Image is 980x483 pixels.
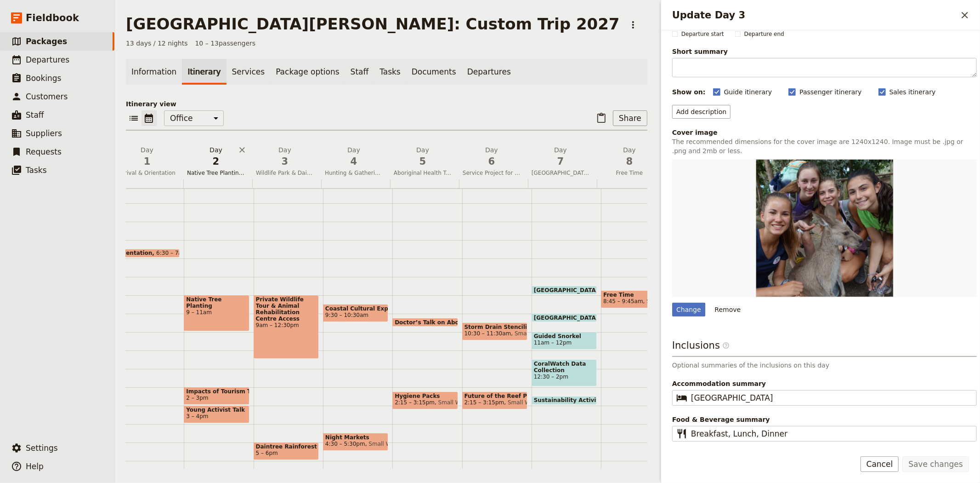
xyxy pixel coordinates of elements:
button: Save changes [902,456,969,472]
div: Native Tree Planting9 – 11am [184,295,249,331]
button: Day2Native Tree Planting & Impacts of Tourism & Local Activist talks [183,145,252,179]
img: https://d33jgr8dhgav85.cloudfront.net/638dda354696e2626e419d95/68b53321a0420423ef211625?Expires=1... [756,159,894,297]
span: Short summary [672,47,977,56]
div: CoralWatch Data Collection12:30 – 2pm [532,359,597,386]
span: Free Time [603,292,664,298]
div: Orientation6:30 – 7am [114,249,180,258]
button: Remove [711,303,745,316]
span: Departures [26,55,69,64]
span: Help [26,462,44,471]
span: 2 [187,155,245,168]
span: 2:15 – 3:15pm [465,399,504,406]
span: 5 – 6pm [256,450,278,456]
span: Storm Drain Stenciling: Advocacy for Marine Sustainability [465,324,525,330]
div: Sustainability Activity [532,396,597,405]
div: [GEOGRAPHIC_DATA] [532,286,597,294]
span: 2 – 3pm [186,395,208,401]
span: Packages [26,37,67,46]
span: Small World Journeys [511,330,573,337]
span: 2:15 – 3:15pm [395,399,435,406]
span: 6 [463,155,521,168]
span: ​ [676,428,687,439]
div: Young Activist Talk3 – 4pm [184,405,249,423]
span: Private Wildlife Tour & Animal Rehabilitation Centre Access [256,296,317,322]
span: 13 days / 12 nights [126,39,188,48]
span: Guide itinerary [724,87,772,97]
span: Night Markets [325,434,386,441]
button: List view [126,110,142,126]
div: Storm Drain Stenciling: Advocacy for Marine Sustainability10:30 – 11:30amSmall World Journeys [462,322,527,340]
h2: Day [532,145,589,168]
span: Service Project for The Reef & Future of The Reef Presentation [459,169,524,177]
span: ​ [722,342,730,349]
span: 9:30 – 10:30am [325,312,368,318]
span: 10 – 13 passengers [195,39,256,48]
div: Show on: [672,87,706,97]
span: Orientation [117,250,156,256]
textarea: Short summary [672,58,977,77]
button: Calendar view [142,110,157,126]
span: Native Tree Planting & Impacts of Tourism & Local Activist talks [183,169,249,177]
button: Paste itinerary item [594,110,609,126]
span: Small World Journeys [643,298,705,305]
span: Daintree Rainforest & Beach Eco-Lodge [256,443,317,450]
span: 3 [256,155,314,168]
span: Aboriginal Health Talk & Service Project [390,169,455,177]
span: Food & Beverage summary [672,415,977,424]
span: 4 [325,155,383,168]
span: Impacts of Tourism Talk [186,388,247,395]
div: Doctor’s Talk on Aboriginal Health [392,318,458,327]
span: ​ [722,342,730,353]
span: 9am – 12:30pm [256,322,317,328]
button: Share [613,110,647,126]
h2: Update Day 3 [672,8,957,22]
span: Requests [26,147,62,156]
span: Passenger itinerary [799,87,861,97]
span: 8:45 – 9:45am [603,298,643,305]
span: Bookings [26,74,61,83]
span: Young Activist Talk [186,407,247,413]
span: Hygiene Packs [395,393,455,399]
button: Actions [625,17,641,33]
h3: Inclusions [672,339,977,357]
span: Accommodation summary [672,379,977,388]
span: 11am – 12pm [534,339,572,346]
span: Settings [26,443,58,453]
button: Day1Arrival & Orientation [114,145,183,179]
p: Optional summaries of the inclusions on this day [672,361,977,370]
div: Change [672,303,705,316]
button: Day3Wildlife Park & Daintree Rainforest [252,145,321,179]
span: Free Time [597,169,662,177]
span: Hunting & Gathering with Aboriginal Guides and Night Markets [321,169,386,177]
span: Customers [26,92,68,101]
span: 10:30 – 11:30am [465,330,511,337]
button: Day7[GEOGRAPHIC_DATA] Snorkelling & [GEOGRAPHIC_DATA] [528,145,597,179]
h2: Day [463,145,521,168]
div: Hygiene Packs2:15 – 3:15pmSmall World Journeys [392,391,458,409]
button: Cancel [861,456,899,472]
span: Departure end [744,30,784,38]
h2: Day [600,145,658,168]
span: Staff [26,110,44,120]
button: Delete day Native Tree Planting & Impacts of Tourism & Local Activist talks [238,145,247,155]
span: Small World Journeys [365,441,427,447]
button: Close drawer [957,7,973,23]
a: Services [227,59,271,85]
h2: Day [256,145,314,168]
div: Night Markets4:30 – 5:30pmSmall World Journeys [323,433,388,451]
span: Native Tree Planting [186,296,247,309]
h2: Day [118,145,176,168]
button: Day8Free Time [597,145,666,179]
span: 4:30 – 5:30pm [325,441,365,447]
span: Sustainability Activity [534,397,606,403]
div: Cover image [672,128,977,137]
div: Daintree Rainforest & Beach Eco-Lodge5 – 6pm [254,442,319,460]
button: Day6Service Project for The Reef & Future of The Reef Presentation [459,145,528,179]
div: Guided Snorkel11am – 12pm [532,332,597,350]
span: Wildlife Park & Daintree Rainforest [252,169,317,177]
button: Add description [672,105,731,119]
span: 9 – 11am [186,309,247,316]
span: 6:30 – 7am [156,250,187,256]
a: Departures [462,59,516,85]
span: Small World Journeys [435,399,497,406]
